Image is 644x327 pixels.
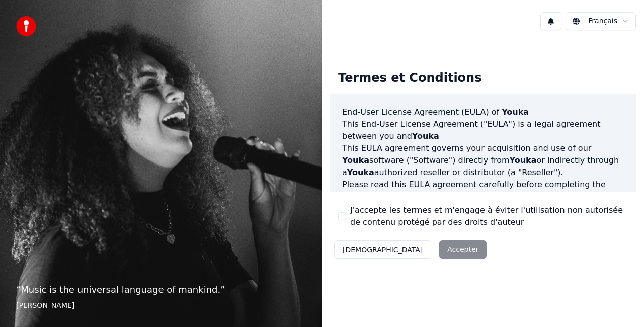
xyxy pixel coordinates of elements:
[330,62,490,95] div: Termes et Conditions
[480,192,508,201] span: Youka
[16,16,36,36] img: youka
[342,142,624,179] p: This EULA agreement governs your acquisition and use of our software ("Software") directly from o...
[350,204,628,228] label: J'accepte les termes et m'engage à éviter l'utilisation non autorisée de contenu protégé par des ...
[342,118,624,142] p: This End-User License Agreement ("EULA") is a legal agreement between you and
[510,155,537,165] span: Youka
[347,168,374,177] span: Youka
[502,107,529,117] span: Youka
[342,179,624,227] p: Please read this EULA agreement carefully before completing the installation process and using th...
[334,240,431,259] button: [DEMOGRAPHIC_DATA]
[16,283,306,297] p: “ Music is the universal language of mankind. ”
[412,131,439,141] span: Youka
[16,301,306,311] footer: [PERSON_NAME]
[342,155,369,165] span: Youka
[342,106,624,118] h3: End-User License Agreement (EULA) of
